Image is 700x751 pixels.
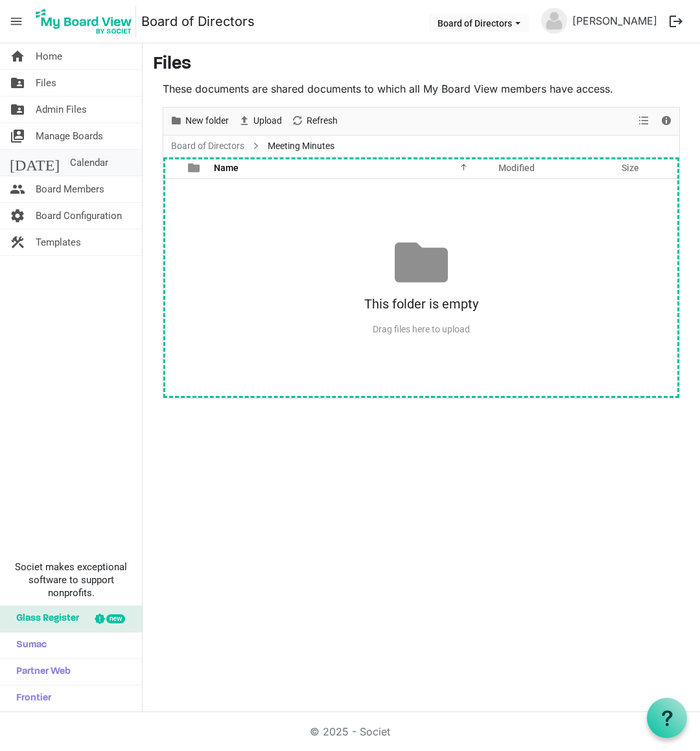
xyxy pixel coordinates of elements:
span: Home [36,43,62,69]
span: folder_shared [10,97,25,122]
span: Board Members [36,176,104,202]
span: Frontier [10,686,51,711]
span: menu [4,9,29,34]
a: Board of Directors [169,138,247,154]
div: Refresh [286,108,342,135]
button: Refresh [289,113,340,129]
span: home [10,43,25,69]
span: [DATE] [10,150,60,176]
span: Glass Register [10,606,79,632]
span: Refresh [305,113,339,129]
span: Meeting Minutes [265,138,337,154]
button: New folder [168,113,231,129]
span: Board Configuration [36,203,122,229]
span: construction [10,229,25,255]
span: settings [10,203,25,229]
div: This folder is empty [163,289,679,319]
span: Files [36,70,56,96]
span: people [10,176,25,202]
button: Details [658,113,675,129]
a: [PERSON_NAME] [567,8,662,34]
span: switch_account [10,123,25,149]
p: These documents are shared documents to which all My Board View members have access. [163,81,680,97]
button: logout [662,8,690,35]
span: Partner Web [10,659,71,685]
a: My Board View Logo [32,5,141,38]
span: Name [214,163,239,173]
div: New folder [165,108,233,135]
img: My Board View Logo [32,5,136,38]
span: Sumac [10,632,47,658]
span: Calendar [70,150,108,176]
span: New folder [184,113,230,129]
a: © 2025 - Societ [310,725,390,738]
button: Upload [236,113,285,129]
span: Size [622,163,639,173]
div: Upload [233,108,286,135]
a: Board of Directors [141,8,255,34]
span: Societ makes exceptional software to support nonprofits. [6,560,136,599]
div: Drag files here to upload [163,319,679,340]
span: Admin Files [36,97,87,122]
div: new [106,614,125,623]
button: View dropdownbutton [636,113,651,129]
button: Board of Directors dropdownbutton [429,14,529,32]
span: Templates [36,229,81,255]
h3: Files [153,54,690,76]
span: Upload [252,113,283,129]
span: folder_shared [10,70,25,96]
span: Manage Boards [36,123,103,149]
img: no-profile-picture.svg [541,8,567,34]
div: View [633,108,655,135]
div: Details [655,108,677,135]
span: Modified [498,163,535,173]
